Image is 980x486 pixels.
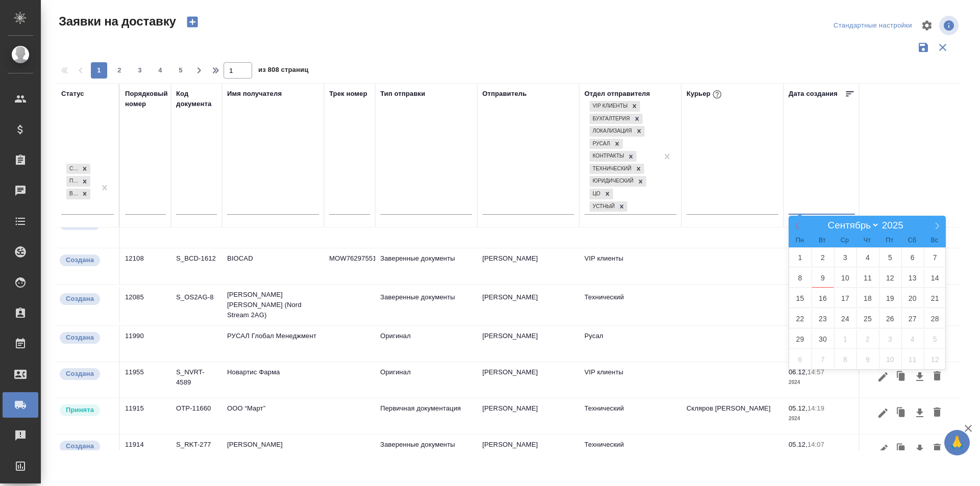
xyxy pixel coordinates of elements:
td: S_NVRT-4589 [171,362,222,398]
span: Заявки на доставку [56,13,176,30]
td: 11914 [120,434,171,470]
div: VIP клиенты, Бухгалтерия, Локализация, Русал, Контракты, Технический, Юридический, ЦО, Устный [589,175,647,188]
td: [PERSON_NAME] [477,212,579,248]
div: Статус [61,89,84,99]
p: 2024 [789,450,855,460]
div: VIP клиенты, Бухгалтерия, Локализация, Русал, Контракты, Технический, Юридический, ЦО, Устный [589,138,624,150]
td: Скляров [PERSON_NAME] [681,398,783,434]
input: Год [879,220,912,231]
button: Редактировать [874,403,892,423]
span: Сентябрь 18, 2025 [856,288,879,308]
div: Бухгалтерия [590,114,631,124]
span: Чт [856,237,878,244]
button: Удалить [928,367,946,387]
td: [PERSON_NAME] [PERSON_NAME] (Nord Stream 2AG) [222,285,324,325]
div: VIP клиенты, Бухгалтерия, Локализация, Русал, Контракты, Технический, Юридический, ЦО, Устный [589,113,644,125]
td: Первичная документация [375,398,477,434]
div: Локализация [590,126,633,137]
td: 11915 [120,398,171,434]
p: 05.12, [789,441,807,448]
button: Редактировать [874,367,892,387]
span: Сентябрь 7, 2025 [924,247,946,267]
p: 14:57 [807,368,824,376]
div: ЦО [590,189,602,199]
button: 4 [152,62,168,79]
p: Создана [66,294,94,304]
div: Создана, Принята, В пути [65,188,91,200]
button: При выборе курьера статус заявки автоматически поменяется на «Принята» [710,88,724,101]
td: ООО “Март” [222,398,324,434]
span: Сентябрь 4, 2025 [856,247,879,267]
button: Сохранить фильтры [914,38,933,57]
td: MOW76297551 [324,248,375,284]
span: 5 [173,65,189,75]
p: Создана [66,369,94,379]
div: Дата создания [789,89,838,99]
button: 🙏 [944,430,970,455]
span: Октябрь 3, 2025 [879,329,901,349]
span: Ср [834,237,856,244]
div: Устный [590,201,616,212]
span: 3 [132,65,148,75]
span: Октябрь 7, 2025 [812,349,834,369]
span: Сентябрь 1, 2025 [789,247,812,267]
div: Новая заявка, еще не передана в работу [59,440,114,453]
div: Новая заявка, еще не передана в работу [59,253,114,267]
p: 14:19 [807,404,824,412]
div: Новая заявка, еще не передана в работу [59,367,114,381]
span: Сентябрь 24, 2025 [834,309,856,328]
span: Вт [811,237,834,244]
span: 🙏 [948,432,966,453]
button: Создать [180,13,205,31]
td: BIOCAD [222,248,324,284]
div: split button [831,18,915,34]
span: Октябрь 11, 2025 [901,349,924,369]
span: Сентябрь 12, 2025 [879,268,901,288]
span: Сентябрь 8, 2025 [789,268,812,288]
td: [PERSON_NAME] [477,362,579,398]
div: VIP клиенты, Бухгалтерия, Локализация, Русал, Контракты, Технический, Юридический, ЦО, Устный [589,200,628,213]
td: Заверенные документы [375,287,477,323]
td: [PERSON_NAME] [477,287,579,323]
td: Оригинал [375,326,477,362]
td: OTP-11660 [171,398,222,434]
span: Октябрь 10, 2025 [879,349,901,369]
td: Русал [579,326,681,362]
p: 06.12, [789,368,807,376]
span: Сентябрь 27, 2025 [901,309,924,328]
div: VIP клиенты [590,101,629,112]
span: Сентябрь 21, 2025 [924,288,946,308]
span: Сентябрь 16, 2025 [812,288,834,308]
span: Посмотреть информацию [939,16,961,35]
p: Принята [66,405,94,415]
span: 2 [111,65,128,75]
span: Сентябрь 19, 2025 [879,288,901,308]
span: Сентябрь 2, 2025 [812,247,834,267]
div: VIP клиенты, Бухгалтерия, Локализация, Русал, Контракты, Технический, Юридический, ЦО, Устный [589,100,641,113]
span: Пт [878,237,901,244]
td: 12085 [120,287,171,323]
span: Пн [789,237,811,244]
span: Сб [901,237,923,244]
p: 2024 [789,377,855,388]
p: 14:07 [807,441,824,448]
td: 12108 [120,248,171,284]
div: Русал [590,139,611,149]
div: Создана, Принята, В пути [65,163,91,175]
span: Настроить таблицу [915,13,939,38]
button: Клонировать [892,440,911,459]
div: VIP клиенты, Бухгалтерия, Локализация, Русал, Контракты, Технический, Юридический, ЦО, Устный [589,150,638,163]
td: Оригинал [375,362,477,398]
div: Курьер [687,88,724,101]
span: Сентябрь 10, 2025 [834,268,856,288]
span: Сентябрь 20, 2025 [901,288,924,308]
div: Имя получателя [227,89,282,99]
span: Сентябрь 6, 2025 [901,247,924,267]
button: 3 [132,62,148,79]
p: Создана [66,441,94,451]
span: Сентябрь 30, 2025 [812,329,834,349]
button: Клонировать [892,367,911,387]
button: 5 [173,62,189,79]
div: Порядковый номер [125,89,168,109]
td: S_RKT-277 [171,434,222,470]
